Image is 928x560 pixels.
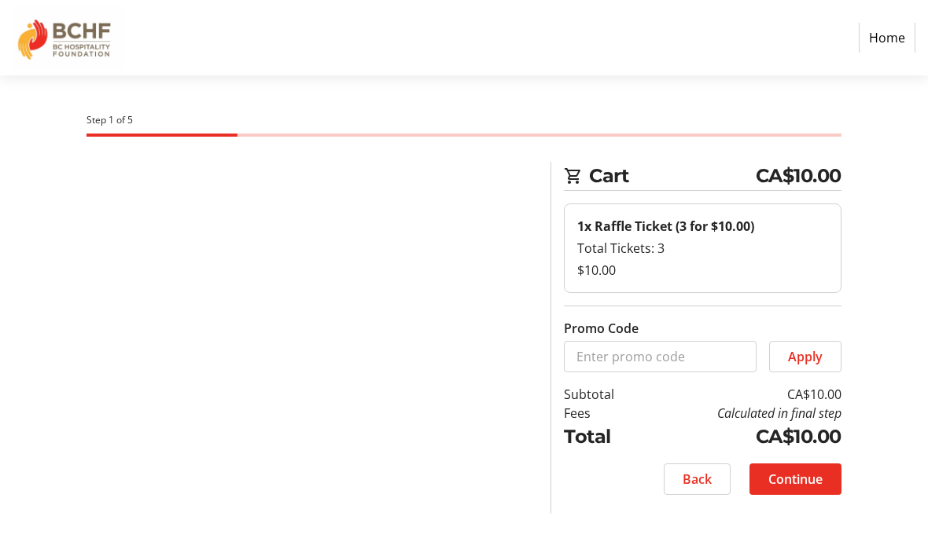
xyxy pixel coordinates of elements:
td: Fees [564,404,644,423]
div: Step 1 of 5 [87,113,841,127]
button: Back [664,463,731,495]
button: Continue [749,463,841,495]
td: CA$10.00 [644,423,841,451]
div: Total Tickets: 3 [577,239,827,258]
span: Back [683,470,712,489]
td: Calculated in final step [644,404,841,423]
a: Home [859,23,915,53]
button: Apply [769,341,841,372]
input: Enter promo code [564,341,756,372]
span: CA$10.00 [756,162,841,190]
div: $10.00 [577,261,827,280]
td: Total [564,423,644,451]
strong: 1x Raffle Ticket (3 for $10.00) [577,218,754,235]
span: Cart [589,162,755,190]
span: Apply [788,347,823,366]
label: Promo Code [564,319,639,338]
td: CA$10.00 [644,385,841,404]
img: BC Hospitality Foundation's Logo [13,6,124,69]
td: Subtotal [564,385,644,404]
span: Continue [768,470,823,489]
